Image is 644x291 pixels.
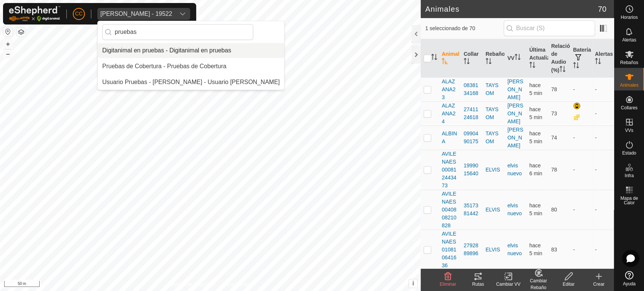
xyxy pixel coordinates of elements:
[614,268,644,289] a: Ayuda
[486,130,501,145] div: TAYSOM
[570,190,592,230] td: -
[507,242,522,256] a: elvis nuevo
[486,81,501,97] div: TAYSOM
[464,130,480,145] div: 0990490175
[507,127,523,149] a: [PERSON_NAME]
[523,277,553,291] div: Cambiar Rebaño
[102,46,231,55] div: Digitanimal en pruebas - Digitanimal en pruebas
[442,190,458,230] span: AVILENAES0040808210828
[526,39,548,78] th: Última Actualización
[507,103,523,124] a: [PERSON_NAME]
[595,59,601,65] p-sorticon: Activar para ordenar
[570,39,592,78] th: Batería
[464,202,480,217] div: 3517381442
[551,86,557,92] span: 78
[97,8,175,20] span: Juan Manuel Blazquez Fernandez - 19522
[553,281,584,288] div: Editar
[529,202,542,216] span: 26 ago 2025, 14:21
[442,59,448,65] p-sorticon: Activar para ordenar
[464,242,480,257] div: 2792889896
[440,282,456,287] span: Eliminar
[592,39,614,78] th: Alertas
[624,173,633,178] span: Infra
[75,10,83,18] span: CC
[425,5,598,14] h2: Animales
[442,230,458,270] span: AVILENAES010810641636
[486,166,501,174] div: ELVIS
[620,60,638,65] span: Rebaños
[620,83,638,87] span: Animales
[598,3,606,15] span: 70
[464,106,480,121] div: 2741124618
[486,106,501,121] div: TAYSOM
[592,77,614,101] td: -
[486,246,501,254] div: ELVIS
[570,77,592,101] td: -
[507,202,522,216] a: elvis nuevo
[425,25,504,32] span: 1 seleccionado de 70
[409,279,417,288] button: i
[442,130,458,145] span: ALBINA
[551,207,557,213] span: 80
[483,39,504,78] th: Rebaño
[171,281,215,288] a: Política de Privacidad
[621,106,637,110] span: Collares
[592,126,614,150] td: -
[412,280,414,286] span: i
[622,151,636,155] span: Estado
[9,6,60,21] img: Logo Gallagher
[493,281,523,288] div: Cambiar VV
[175,8,190,20] div: dropdown trigger
[442,102,458,126] span: ALAZANA24
[592,190,614,230] td: -
[570,150,592,190] td: -
[486,206,501,214] div: ELVIS
[439,39,461,78] th: Animal
[551,135,557,141] span: 74
[529,130,542,144] span: 26 ago 2025, 14:21
[529,162,542,176] span: 26 ago 2025, 14:21
[529,82,542,96] span: 26 ago 2025, 14:21
[3,40,12,49] button: +
[98,43,284,58] li: Digitanimal en pruebas
[515,55,521,61] p-sorticon: Activar para ordenar
[625,128,633,133] span: VVs
[486,59,492,65] p-sorticon: Activar para ordenar
[3,49,12,58] button: –
[622,38,636,42] span: Alertas
[463,281,493,288] div: Rutas
[507,162,522,176] a: elvis nuevo
[504,39,526,78] th: VV
[442,150,458,190] span: AVILENAES000812443473
[3,27,12,36] button: Restablecer Mapa
[584,281,614,288] div: Crear
[570,230,592,270] td: -
[621,15,638,20] span: Horarios
[592,230,614,270] td: -
[98,59,284,74] li: Pruebas de Cobertura
[98,75,284,90] li: Usuario Pruebas - Gregorio Alarcia
[224,281,249,288] a: Contáctenos
[573,63,579,69] p-sorticon: Activar para ordenar
[442,78,458,101] span: ALAZANA23
[102,62,226,71] div: Pruebas de Cobertura - Pruebas de Cobertura
[504,20,595,36] input: Buscar (S)
[559,67,566,73] p-sorticon: Activar para ordenar
[529,106,542,120] span: 26 ago 2025, 14:22
[623,282,636,286] span: Ayuda
[529,63,535,69] p-sorticon: Activar para ordenar
[461,39,483,78] th: Collar
[592,150,614,190] td: -
[17,28,26,37] button: Capas del Mapa
[98,43,284,90] ul: Option List
[102,78,280,87] div: Usuario Pruebas - [PERSON_NAME] - Usuario [PERSON_NAME]
[551,110,557,116] span: 73
[551,247,557,253] span: 83
[464,162,480,178] div: 1999015640
[464,59,470,65] p-sorticon: Activar para ordenar
[507,78,523,100] a: [PERSON_NAME]
[100,11,172,17] div: [PERSON_NAME] - 19522
[102,24,253,40] input: Buscar por región, país, empresa o propiedad
[464,81,480,97] div: 0838134168
[548,39,570,78] th: Relación de Audio (%)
